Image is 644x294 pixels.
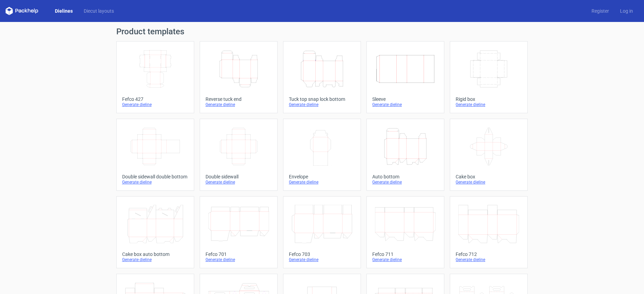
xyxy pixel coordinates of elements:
[122,96,188,102] div: Fefco 427
[289,96,355,102] div: Tuck top snap lock bottom
[614,8,639,14] a: Log in
[116,196,194,268] a: Cake box auto bottomGenerate dieline
[283,41,361,113] a: Tuck top snap lock bottomGenerate dieline
[49,8,78,14] a: Dielines
[372,102,438,107] div: Generate dieline
[206,174,272,179] div: Double sidewall
[116,27,528,36] h1: Product templates
[289,102,355,107] div: Generate dieline
[206,251,272,257] div: Fefco 701
[200,196,278,268] a: Fefco 701Generate dieline
[289,251,355,257] div: Fefco 703
[283,196,361,268] a: Fefco 703Generate dieline
[200,41,278,113] a: Reverse tuck endGenerate dieline
[456,102,522,107] div: Generate dieline
[450,119,528,191] a: Cake boxGenerate dieline
[116,119,194,191] a: Double sidewall double bottomGenerate dieline
[283,119,361,191] a: EnvelopeGenerate dieline
[289,179,355,185] div: Generate dieline
[372,179,438,185] div: Generate dieline
[456,96,522,102] div: Rigid box
[456,174,522,179] div: Cake box
[206,257,272,262] div: Generate dieline
[122,251,188,257] div: Cake box auto bottom
[366,119,444,191] a: Auto bottomGenerate dieline
[456,251,522,257] div: Fefco 712
[289,174,355,179] div: Envelope
[586,8,614,14] a: Register
[122,257,188,262] div: Generate dieline
[116,41,194,113] a: Fefco 427Generate dieline
[366,196,444,268] a: Fefco 711Generate dieline
[206,96,272,102] div: Reverse tuck end
[372,257,438,262] div: Generate dieline
[206,102,272,107] div: Generate dieline
[122,174,188,179] div: Double sidewall double bottom
[289,257,355,262] div: Generate dieline
[456,257,522,262] div: Generate dieline
[450,41,528,113] a: Rigid boxGenerate dieline
[206,179,272,185] div: Generate dieline
[122,179,188,185] div: Generate dieline
[372,96,438,102] div: Sleeve
[200,119,278,191] a: Double sidewallGenerate dieline
[366,41,444,113] a: SleeveGenerate dieline
[372,251,438,257] div: Fefco 711
[372,174,438,179] div: Auto bottom
[78,8,119,14] a: Diecut layouts
[450,196,528,268] a: Fefco 712Generate dieline
[456,179,522,185] div: Generate dieline
[122,102,188,107] div: Generate dieline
